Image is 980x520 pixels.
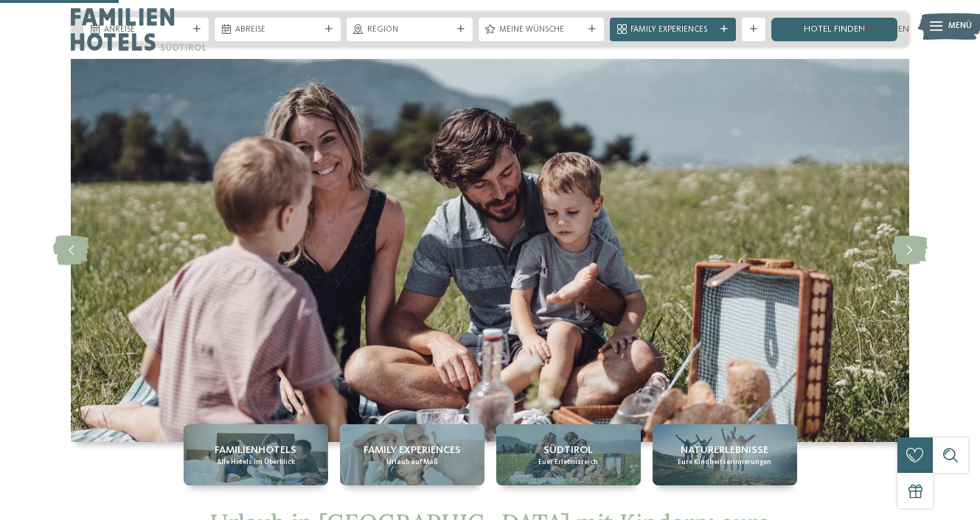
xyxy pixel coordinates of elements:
span: Südtirol [543,443,593,457]
a: Urlaub in Südtirol mit Kindern – ein unvergessliches Erlebnis Südtirol Euer Erlebnisreich [496,424,641,485]
span: Menü [948,21,972,32]
a: IT [882,24,889,34]
a: Urlaub in Südtirol mit Kindern – ein unvergessliches Erlebnis Family Experiences Urlaub auf Maß [340,424,484,485]
span: Family Experiences [364,443,461,457]
a: Urlaub in Südtirol mit Kindern – ein unvergessliches Erlebnis Naturerlebnisse Eure Kindheitserinn... [653,424,797,485]
span: Familienhotels [215,443,296,457]
span: Eure Kindheitserinnerungen [678,457,771,467]
img: Urlaub in Südtirol mit Kindern – ein unvergessliches Erlebnis [71,59,909,442]
span: Naturerlebnisse [681,443,768,457]
span: Euer Erlebnisreich [538,457,598,467]
span: Alle Hotels im Überblick [217,457,295,467]
span: Urlaub auf Maß [386,457,438,467]
a: EN [898,24,909,34]
a: DE [861,24,873,34]
a: Urlaub in Südtirol mit Kindern – ein unvergessliches Erlebnis Familienhotels Alle Hotels im Überb... [184,424,328,485]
